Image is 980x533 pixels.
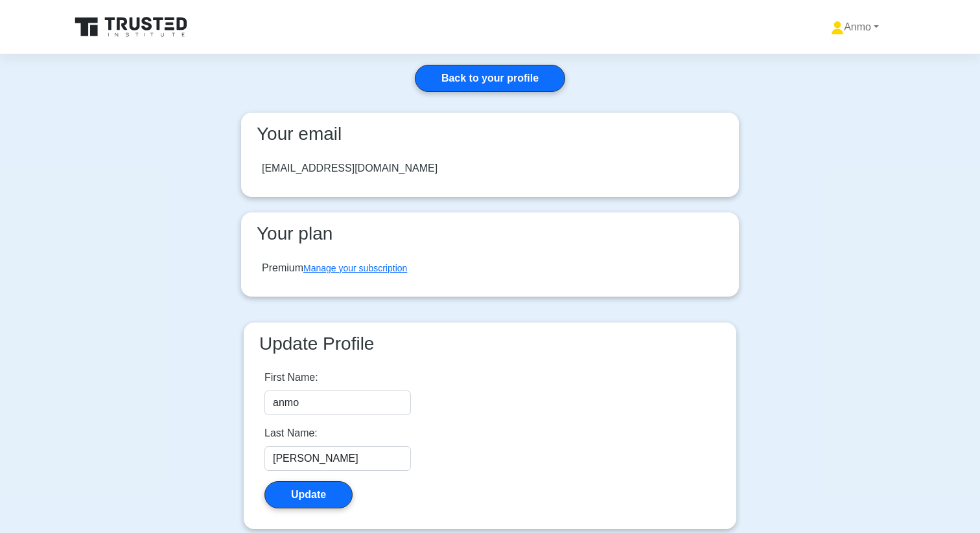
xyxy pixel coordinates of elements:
[264,370,318,385] label: First Name:
[262,161,437,176] div: [EMAIL_ADDRESS][DOMAIN_NAME]
[303,263,407,273] a: Manage your subscription
[800,14,910,40] a: Anmo
[251,223,729,245] h3: Your plan
[262,260,407,276] div: Premium
[254,333,726,355] h3: Update Profile
[415,65,565,92] a: Back to your profile
[264,481,353,508] button: Update
[251,123,729,145] h3: Your email
[264,425,318,441] label: Last Name:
